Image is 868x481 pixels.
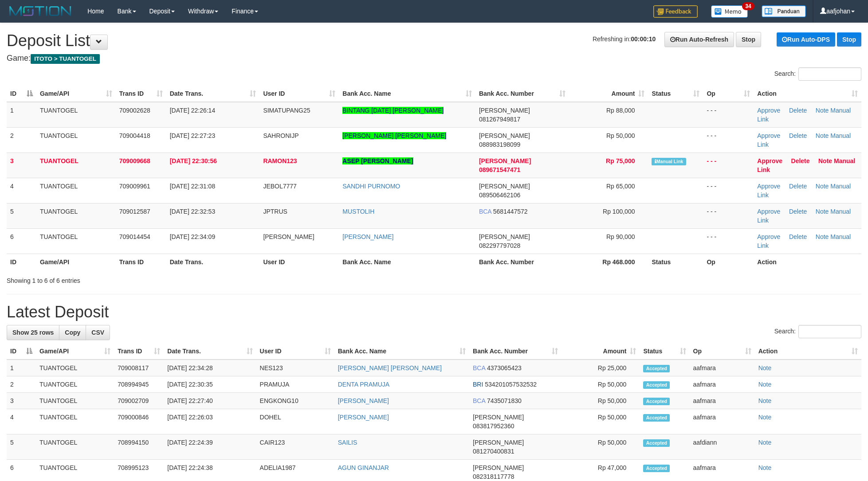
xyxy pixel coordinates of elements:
[7,376,36,393] td: 2
[342,183,400,190] a: SANDHI PURNOMO
[703,153,754,178] td: - - -
[164,360,256,376] td: [DATE] 22:34:28
[338,397,389,404] a: [PERSON_NAME]
[485,381,537,388] span: Copy 534201057532532 to clipboard
[643,439,670,447] span: Accepted
[754,86,861,102] th: Action: activate to sort column ascending
[758,414,772,421] a: Note
[473,464,524,471] span: [PERSON_NAME]
[653,5,698,18] img: Feedback.jpg
[7,86,36,102] th: ID: activate to sort column descending
[114,376,164,393] td: 708994945
[170,183,215,190] span: [DATE] 22:31:08
[562,343,640,360] th: Amount: activate to sort column ascending
[690,376,755,393] td: aafmara
[36,393,114,409] td: TUANTOGEL
[757,208,780,215] a: Approve
[789,107,807,114] a: Delete
[757,107,780,114] a: Approve
[7,273,355,285] div: Showing 1 to 6 of 6 entries
[757,183,851,199] a: Manual Link
[479,141,520,148] span: Copy 088983198099 to clipboard
[114,434,164,460] td: 708994150
[774,325,861,338] label: Search:
[690,343,755,360] th: Op: activate to sort column ascending
[7,228,36,254] td: 6
[36,228,116,254] td: TUANTOGEL
[170,107,215,114] span: [DATE] 22:26:14
[36,254,116,270] th: Game/API
[256,376,334,393] td: PRAMUJA
[593,35,656,43] span: Refreshing in:
[36,343,114,360] th: Game/API: activate to sort column ascending
[703,178,754,203] td: - - -
[816,208,829,215] a: Note
[757,183,780,190] a: Approve
[263,107,310,114] span: SIMATUPANG25
[259,86,339,102] th: User ID: activate to sort column ascending
[338,381,389,388] a: DENTA PRAMUJA
[487,364,522,372] span: Copy 4373065423 to clipboard
[12,329,54,336] span: Show 25 rows
[690,360,755,376] td: aafmara
[487,397,522,404] span: Copy 7435071830 to clipboard
[777,32,835,47] a: Run Auto-DPS
[59,325,86,340] a: Copy
[170,157,217,164] span: [DATE] 22:30:56
[690,434,755,460] td: aafdiann
[479,116,520,123] span: Copy 081267949817 to clipboard
[114,360,164,376] td: 709008117
[91,329,104,336] span: CSV
[119,208,150,215] span: 709012587
[757,132,851,148] a: Manual Link
[473,439,524,446] span: [PERSON_NAME]
[263,233,314,240] span: [PERSON_NAME]
[755,343,861,360] th: Action: activate to sort column ascending
[757,132,780,139] a: Approve
[473,381,483,388] span: BRI
[7,393,36,409] td: 3
[7,325,59,340] a: Show 25 rows
[479,183,530,190] span: [PERSON_NAME]
[757,157,782,164] a: Approve
[170,208,215,215] span: [DATE] 22:32:53
[703,203,754,228] td: - - -
[7,203,36,228] td: 5
[114,343,164,360] th: Trans ID: activate to sort column ascending
[338,364,442,372] a: [PERSON_NAME] [PERSON_NAME]
[256,409,334,434] td: DOHEL
[338,414,389,421] a: [PERSON_NAME]
[164,409,256,434] td: [DATE] 22:26:03
[479,242,520,249] span: Copy 082297797028 to clipboard
[789,183,807,190] a: Delete
[7,303,861,321] h1: Latest Deposit
[643,365,670,372] span: Accepted
[479,208,491,215] span: BCA
[703,228,754,254] td: - - -
[7,54,861,63] h4: Game:
[259,254,339,270] th: User ID
[757,157,855,173] a: Manual Link
[758,464,772,471] a: Note
[164,343,256,360] th: Date Trans.: activate to sort column ascending
[475,254,569,270] th: Bank Acc. Number
[606,157,635,164] span: Rp 75,000
[640,343,689,360] th: Status: activate to sort column ascending
[798,325,861,338] input: Search:
[7,409,36,434] td: 4
[762,5,806,17] img: panduan.png
[473,448,514,455] span: Copy 081270400831 to clipboard
[7,178,36,203] td: 4
[562,409,640,434] td: Rp 50,000
[562,434,640,460] td: Rp 50,000
[170,132,215,139] span: [DATE] 22:27:23
[7,32,861,50] h1: Deposit List
[263,132,298,139] span: SAHRONIJP
[643,465,670,472] span: Accepted
[473,422,514,430] span: Copy 083817952360 to clipboard
[36,127,116,153] td: TUANTOGEL
[603,208,635,215] span: Rp 100,000
[816,107,829,114] a: Note
[493,208,528,215] span: Copy 5681447572 to clipboard
[479,166,520,173] span: Copy 089671547471 to clipboard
